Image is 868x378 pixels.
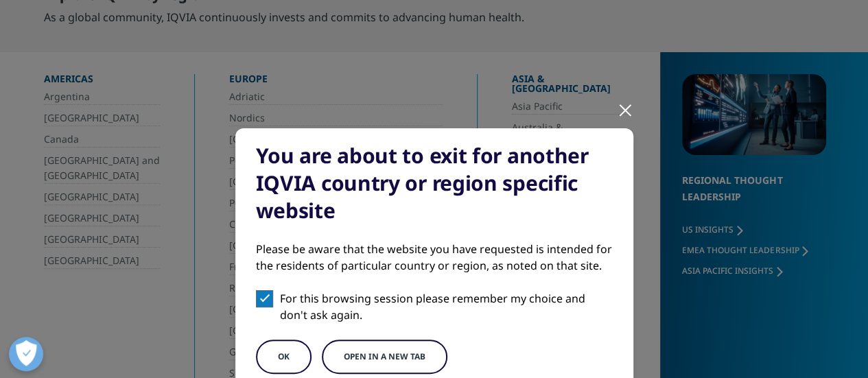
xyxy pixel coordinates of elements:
p: For this browsing session please remember my choice and don't ask again. [280,290,613,323]
button: OK [256,340,312,374]
div: You are about to exit for another IQVIA country or region specific website [256,142,613,224]
div: Please be aware that the website you have requested is intended for the residents of particular c... [256,241,613,274]
button: Open Preferences [9,337,43,371]
button: Open in a new tab [322,340,447,374]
